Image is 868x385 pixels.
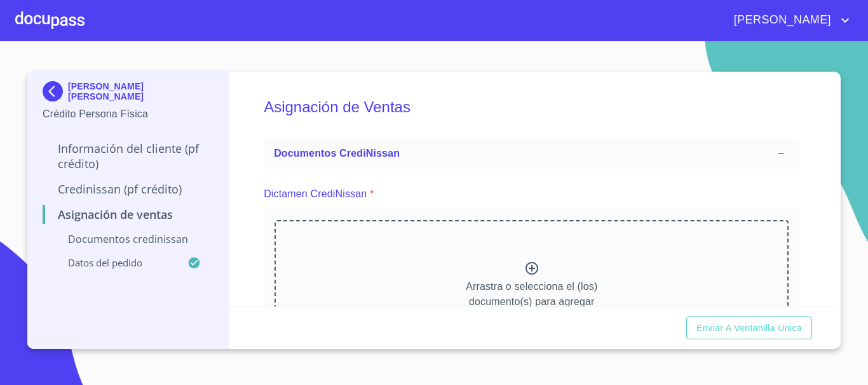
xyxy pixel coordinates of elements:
[724,10,837,30] span: [PERSON_NAME]
[43,207,214,222] p: Asignación de Ventas
[43,232,214,246] p: Documentos CrediNissan
[43,81,214,107] div: [PERSON_NAME] [PERSON_NAME]
[43,256,187,269] p: Datos del pedido
[264,186,367,202] p: Dictamen CrediNissan
[264,81,799,133] h5: Asignación de Ventas
[686,316,812,340] button: Enviar a Ventanilla única
[68,81,214,101] p: [PERSON_NAME] [PERSON_NAME]
[43,107,214,122] p: Crédito Persona Física
[274,148,400,159] span: Documentos CrediNissan
[724,10,853,30] button: account of current user
[466,279,597,310] p: Arrastra o selecciona el (los) documento(s) para agregar
[264,138,799,169] div: Documentos CrediNissan
[43,81,68,101] img: Docupass spot blue
[43,181,214,197] p: Credinissan (PF crédito)
[696,320,802,336] span: Enviar a Ventanilla única
[43,141,214,171] p: Información del cliente (PF crédito)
